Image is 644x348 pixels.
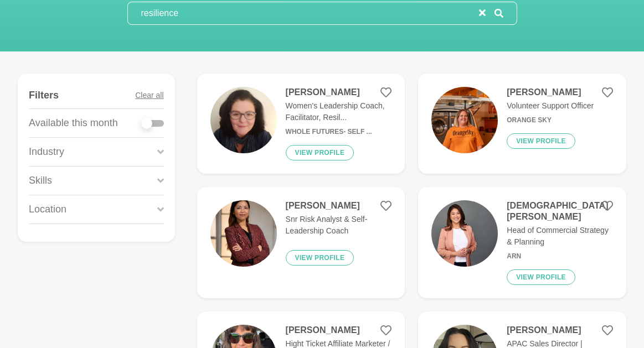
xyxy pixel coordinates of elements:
[431,200,498,267] img: 4d1c7f7746f2fff1e46c46b011adf31788681efc-2048x1365.jpg
[507,325,613,336] h4: [PERSON_NAME]
[507,269,575,285] button: View profile
[286,200,392,211] h4: [PERSON_NAME]
[286,100,392,123] p: Women's Leadership Coach, Facilitator, Resil...
[507,87,594,98] h4: [PERSON_NAME]
[210,87,277,153] img: 5aeb252bf5a40be742549a1bb63f1101c2365f2e-280x373.jpg
[418,74,626,174] a: [PERSON_NAME]Volunteer Support OfficerOrange SkyView profile
[418,187,626,298] a: [DEMOGRAPHIC_DATA][PERSON_NAME]Head of Commercial Strategy & PlanningARNView profile
[197,74,405,174] a: [PERSON_NAME]Women's Leadership Coach, Facilitator, Resil...Whole Futures- Self ...View profile
[135,82,163,108] button: Clear all
[286,145,354,160] button: View profile
[507,225,613,248] p: Head of Commercial Strategy & Planning
[286,250,354,266] button: View profile
[507,133,575,149] button: View profile
[507,100,594,112] p: Volunteer Support Officer
[29,173,52,188] p: Skills
[286,87,392,98] h4: [PERSON_NAME]
[507,252,613,261] h6: ARN
[286,128,392,136] h6: Whole Futures- Self ...
[507,200,613,222] h4: [DEMOGRAPHIC_DATA][PERSON_NAME]
[128,2,479,24] input: Search mentors
[29,202,66,217] p: Location
[507,116,594,124] h6: Orange Sky
[29,116,118,131] p: Available this month
[210,200,277,267] img: 774805d3192556c3b0b69e5ddd4a390acf571c7b-1500x2000.jpg
[197,187,405,298] a: [PERSON_NAME]Snr Risk Analyst & Self-Leadership CoachView profile
[29,144,64,159] p: Industry
[431,87,498,153] img: 59e87df8aaa7eaf358d21335300623ab6c639fad-717x623.jpg
[286,325,392,336] h4: [PERSON_NAME]
[29,89,59,102] h4: Filters
[286,214,392,237] p: Snr Risk Analyst & Self-Leadership Coach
